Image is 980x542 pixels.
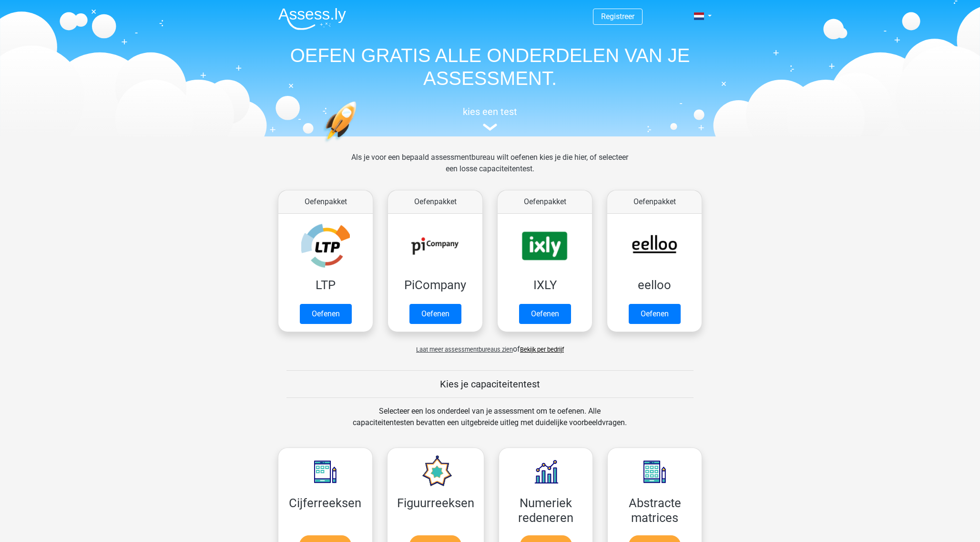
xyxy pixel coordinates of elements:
[271,106,709,117] h5: kies een test
[629,304,681,324] a: Oefenen
[323,101,393,188] img: oefenen
[519,304,571,324] a: Oefenen
[271,44,709,90] h1: OEFEN GRATIS ALLE ONDERDELEN VAN JE ASSESSMENT.
[344,152,636,186] div: Als je voor een bepaald assessmentbureau wilt oefenen kies je die hier, of selecteer een losse ca...
[286,378,694,390] h5: Kies je capaciteitentest
[300,304,352,324] a: Oefenen
[416,346,513,353] span: Laat meer assessmentbureaus zien
[271,106,709,131] a: kies een test
[409,304,461,324] a: Oefenen
[271,336,709,355] div: of
[278,8,346,30] img: Assessly
[520,346,564,353] a: Bekijk per bedrijf
[601,12,634,21] a: Registreer
[344,406,636,440] div: Selecteer een los onderdeel van je assessment om te oefenen. Alle capaciteitentesten bevatten een...
[483,124,497,131] img: assessment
